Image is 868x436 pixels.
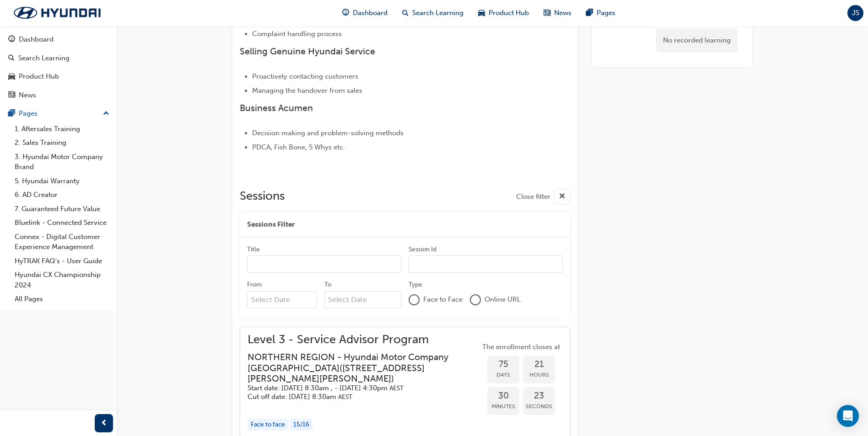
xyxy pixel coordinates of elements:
span: Close filter [516,191,550,202]
div: Session Id [409,245,437,254]
span: Days [487,370,519,380]
div: Face to face [248,419,288,431]
span: Complaint handling process [252,30,342,38]
span: Pages [597,8,615,18]
a: Connex - Digital Customer Experience Management [11,230,113,254]
h3: NORTHERN REGION - Hyundai Motor Company [GEOGRAPHIC_DATA] ( [STREET_ADDRESS][PERSON_NAME][PERSON_... [248,352,465,384]
input: Session Id [409,255,563,273]
span: prev-icon [101,418,108,429]
span: pages-icon [586,7,593,19]
div: News [19,90,36,101]
span: Business Acumen [240,103,313,113]
a: 3. Hyundai Motor Company Brand [11,150,113,174]
h5: Cut off date: [DATE] 8:30am [248,393,465,401]
button: JS [847,5,863,21]
div: No recorded learning [656,28,738,53]
a: Search Learning [4,50,113,67]
a: pages-iconPages [579,4,623,22]
span: Search Learning [412,8,464,18]
span: 23 [523,391,555,401]
span: 75 [487,359,519,370]
a: 2. Sales Training [11,136,113,150]
a: 5. Hyundai Warranty [11,174,113,188]
div: From [247,280,262,289]
input: To [324,291,402,308]
div: Type [409,280,422,289]
span: Product Hub [489,8,529,18]
a: Dashboard [4,31,113,48]
div: Title [247,245,260,254]
a: Bluelink - Connected Service [11,216,113,230]
span: News [554,8,571,18]
div: To [324,280,331,289]
div: Search Learning [18,53,70,64]
button: Pages [4,105,113,122]
a: Product Hub [4,68,113,85]
div: Dashboard [19,34,54,45]
span: cross-icon [559,191,566,202]
a: car-iconProduct Hub [471,4,536,22]
span: 21 [523,359,555,370]
span: search-icon [402,7,409,19]
a: guage-iconDashboard [335,4,395,22]
span: Sessions Filter [247,219,295,230]
span: Proactively contacting customers [252,72,358,80]
div: Open Intercom Messenger [837,405,859,427]
span: Hours [523,370,555,380]
h5: Start date: [DATE] 8:30am , - [DATE] 4:30pm [248,384,465,393]
span: Face to Face [423,294,463,305]
div: Product Hub [19,71,59,82]
span: up-icon [103,108,109,120]
a: 6. AD Creator [11,188,113,202]
span: car-icon [8,73,15,81]
img: Trak [5,3,110,22]
span: JS [852,8,859,18]
span: search-icon [8,54,15,63]
a: search-iconSearch Learning [395,4,471,22]
a: 7. Guaranteed Future Value [11,202,113,216]
a: News [4,87,113,104]
span: Online URL [485,294,521,305]
span: Selling Genuine Hyundai Service [240,46,375,57]
span: guage-icon [342,7,349,19]
span: Australian Eastern Standard Time AEST [338,393,352,401]
button: Close filter [516,189,570,205]
a: All Pages [11,292,113,306]
span: car-icon [478,7,485,19]
span: 30 [487,391,519,401]
button: DashboardSearch LearningProduct HubNews [4,29,113,105]
input: From [247,291,317,308]
span: Managing the handover from sales [252,86,362,95]
span: Seconds [523,401,555,412]
a: HyTRAK FAQ's - User Guide [11,254,113,268]
span: Level 3 - Service Advisor Program [248,335,480,345]
a: 1. Aftersales Training [11,122,113,136]
input: Title [247,255,401,273]
div: 15 / 16 [290,419,313,431]
div: Pages [19,108,38,119]
span: news-icon [8,91,15,100]
a: news-iconNews [536,4,579,22]
span: pages-icon [8,110,15,118]
span: news-icon [544,7,550,19]
span: PDCA, Fish Bone, 5 Whys etc. [252,143,345,151]
span: Australian Eastern Standard Time AEST [389,384,404,392]
span: Dashboard [353,8,388,18]
a: Hyundai CX Championship 2024 [11,268,113,292]
h2: Sessions [240,189,285,205]
span: Decision making and problem-solving methods [252,129,404,137]
span: The enrollment closes at [480,342,562,352]
span: Minutes [487,401,519,412]
span: guage-icon [8,36,15,44]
